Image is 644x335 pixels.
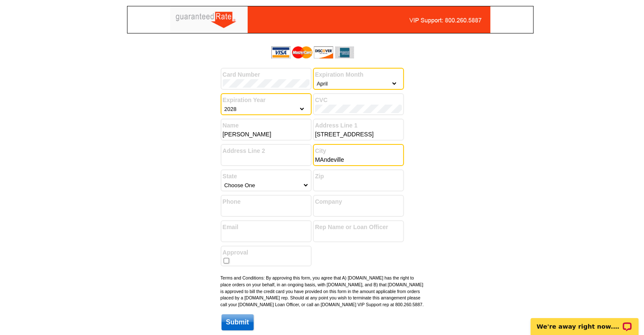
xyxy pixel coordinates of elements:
label: CVC [315,96,402,105]
label: Phone [223,197,310,206]
label: Email [223,223,310,232]
label: Card Number [223,70,310,79]
label: State [223,172,310,181]
label: City [315,147,402,155]
label: Expiration Month [315,70,402,79]
img: acceptedCards.gif [271,46,354,58]
input: Submit [221,314,254,330]
label: Company [315,197,402,206]
label: Name [223,121,310,130]
label: Approval [223,248,310,257]
label: Rep Name or Loan Officer [315,223,402,232]
small: Terms and Conditions: By approving this form, you agree that A) [DOMAIN_NAME] has the right to pl... [221,275,424,307]
label: Zip [315,172,402,181]
label: Expiration Year [223,96,310,105]
label: Address Line 1 [315,121,402,130]
iframe: LiveChat chat widget [525,308,644,335]
label: Address Line 2 [223,147,310,155]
